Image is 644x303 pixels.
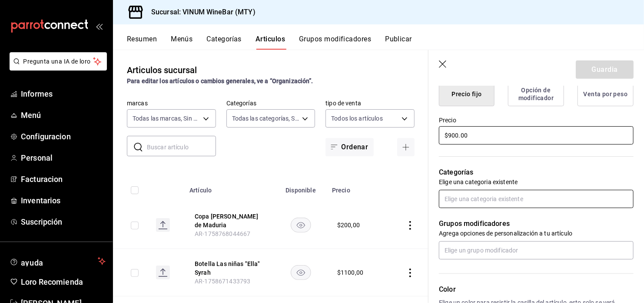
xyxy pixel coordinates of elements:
[127,35,644,50] div: navigation tabs
[325,101,415,107] label: tipo de venta
[144,7,256,17] h3: Sucursal: VINUM WineBar (MTY)
[21,131,106,142] span: Configuracion
[127,101,216,107] label: marcas
[195,212,264,229] button: edit-product-location
[184,174,275,202] th: Artículo
[275,174,327,202] th: Disponible
[385,35,412,50] button: Publicar
[337,268,363,277] div: $ 1100,00
[147,138,216,156] input: Buscar artículo
[299,35,371,50] button: Grupos modificadores
[96,23,103,30] button: open_drawer_menu
[439,229,634,238] p: Agrega opciones de personalización a tu artículo
[21,216,106,228] span: Suscripción
[439,178,634,186] p: Elige una categoria existente
[406,269,415,277] button: actions
[21,173,106,185] span: Facturacion
[10,52,107,71] button: Pregunta una IA de loro
[337,221,360,229] div: $ 200,00
[23,57,93,66] span: Pregunta una IA de loro
[578,82,634,106] button: Venta por peso
[439,82,495,106] button: Precio fijo
[439,118,634,124] label: Precio
[439,219,634,229] p: Grupos modificadores
[171,35,193,50] button: Menús
[21,109,106,121] span: Menú
[127,35,157,50] button: Resumen
[439,241,634,259] input: Elige un grupo modificador
[195,230,250,237] span: AR-1758768044667
[195,278,250,285] span: AR-1758671433793
[226,101,315,107] label: Categorías
[195,259,264,277] button: edit-product-location
[21,195,106,206] span: Inventarios
[439,190,634,208] input: Elige una categoria existente
[291,265,311,280] button: availability-product
[406,221,415,230] button: actions
[327,174,387,202] th: Precio
[291,218,311,232] button: availability-product
[325,138,373,156] button: Ordenar
[207,35,242,50] button: Categorías
[21,152,106,164] span: Personal
[21,276,106,288] span: Loro Recomienda
[508,82,564,106] button: Opción de modificador
[232,114,299,123] span: Todas las categorías, Sin categorías
[21,88,106,100] span: Informes
[6,63,107,72] a: Pregunta una IA de loro
[127,64,197,77] div: Articulos sucursal
[439,126,634,145] input: $0,00
[439,284,634,295] p: Color
[21,256,94,266] span: ayuda
[133,114,200,123] span: Todas las marcas, Sin marca
[127,77,313,84] strong: Para editar los artículos o cambios generales, ve a “Organización”.
[256,35,285,50] button: Articulos
[331,114,383,123] span: Todos los artículos
[439,167,634,178] p: Categorías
